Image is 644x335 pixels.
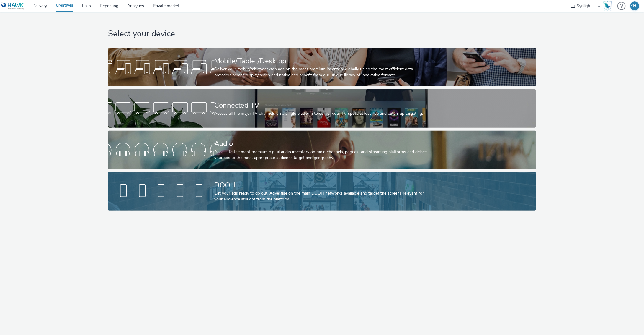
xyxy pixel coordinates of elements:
div: Mobile/Tablet/Desktop [215,56,427,66]
div: KHL [631,1,639,10]
div: Connected TV [215,100,427,111]
div: Access to the most premium digital audio inventory on radio channels, podcast and streaming platf... [215,149,427,161]
a: Hawk Academy [603,1,614,11]
div: Audio [215,139,427,149]
div: Access all the major TV channels on a single platform to deliver your TV spots across live and ca... [215,111,427,116]
a: DOOHGet your ads ready to go out! Advertise on the main DOOH networks available and target the sc... [108,172,536,211]
div: Get your ads ready to go out! Advertise on the main DOOH networks available and target the screen... [215,190,427,203]
div: DOOH [215,180,427,190]
img: Hawk Academy [603,1,612,11]
a: Connected TVAccess all the major TV channels on a single platform to deliver your TV spots across... [108,89,536,128]
a: AudioAccess to the most premium digital audio inventory on radio channels, podcast and streaming ... [108,131,536,169]
a: Mobile/Tablet/DesktopDeliver your mobile/tablet/desktop ads on the most premium inventory globall... [108,48,536,86]
img: undefined Logo [1,2,24,10]
div: Deliver your mobile/tablet/desktop ads on the most premium inventory globally using the most effi... [215,66,427,78]
h1: Select your device [108,28,536,40]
